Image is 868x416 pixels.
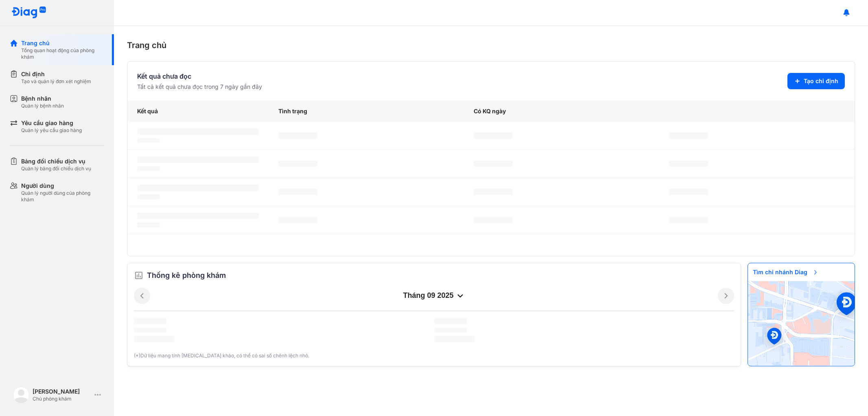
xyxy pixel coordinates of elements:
[21,165,91,172] div: Quản lý bảng đối chiếu dịch vụ
[474,189,513,195] span: ‌
[669,132,708,139] span: ‌
[137,156,259,163] span: ‌
[278,217,317,223] span: ‌
[278,189,317,195] span: ‌
[134,271,144,280] img: order.5a6da16c.svg
[434,318,467,324] span: ‌
[464,101,659,122] div: Có KQ ngày
[21,127,82,134] div: Quản lý yêu cầu giao hàng
[134,318,166,324] span: ‌
[137,194,160,199] span: ‌
[134,352,734,359] div: (*)Dữ liệu mang tính [MEDICAL_DATA] khảo, có thể có sai số chênh lệch nhỏ.
[134,336,175,342] span: ‌
[21,78,91,85] div: Tạo và quản lý đơn xét nghiệm
[11,7,46,19] img: logo
[33,396,91,402] div: Chủ phòng khám
[134,328,166,332] span: ‌
[21,70,91,78] div: Chỉ định
[137,83,262,91] div: Tất cả kết quả chưa đọc trong 7 ngày gần đây
[127,39,855,51] div: Trang chủ
[147,270,226,281] span: Thống kê phòng khám
[21,39,104,47] div: Trang chủ
[474,217,513,223] span: ‌
[669,217,708,223] span: ‌
[137,185,259,191] span: ‌
[434,336,475,342] span: ‌
[21,103,64,109] div: Quản lý bệnh nhân
[137,128,259,135] span: ‌
[269,101,464,122] div: Tình trạng
[278,161,317,167] span: ‌
[137,213,259,219] span: ‌
[21,95,64,103] div: Bệnh nhân
[21,47,104,60] div: Tổng quan hoạt động của phòng khám
[127,101,269,122] div: Kết quả
[137,138,160,143] span: ‌
[21,182,104,190] div: Người dùng
[137,166,160,171] span: ‌
[21,119,82,127] div: Yêu cầu giao hàng
[474,132,513,139] span: ‌
[137,71,262,81] div: Kết quả chưa đọc
[21,157,91,165] div: Bảng đối chiếu dịch vụ
[21,190,104,203] div: Quản lý người dùng của phòng khám
[669,189,708,195] span: ‌
[669,161,708,167] span: ‌
[278,132,317,139] span: ‌
[474,161,513,167] span: ‌
[804,77,838,85] span: Tạo chỉ định
[748,263,824,281] span: Tìm chi nhánh Diag
[150,291,718,301] div: tháng 09 2025
[787,73,845,89] button: Tạo chỉ định
[33,387,91,396] div: [PERSON_NAME]
[434,328,467,332] span: ‌
[137,222,160,227] span: ‌
[13,387,29,403] img: logo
